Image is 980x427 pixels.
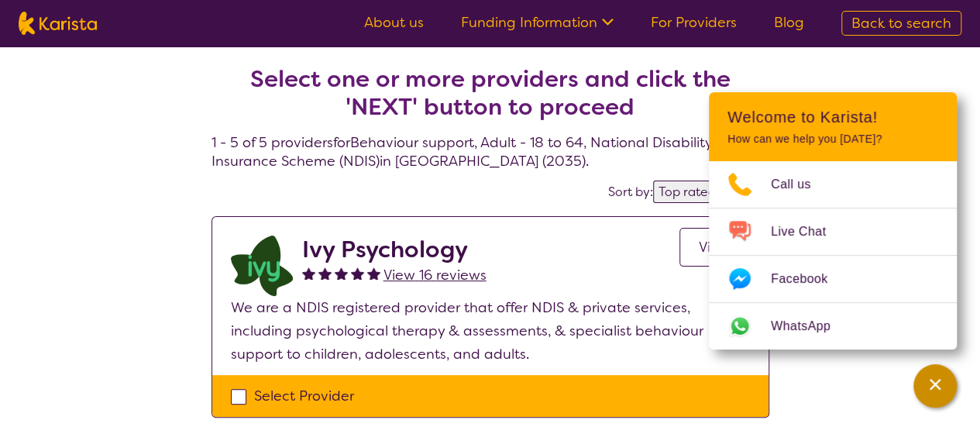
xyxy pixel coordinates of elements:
h2: Welcome to Karista! [727,108,938,126]
button: Channel Menu [913,364,957,408]
img: fullstar [318,267,332,280]
p: We are a NDIS registered provider that offer NDIS & private services, including psychological the... [231,296,750,366]
a: About us [364,13,424,32]
a: For Providers [651,13,737,32]
span: View [699,238,731,257]
label: Sort by: [608,184,653,200]
img: fullstar [367,267,380,280]
h2: Select one or more providers and click the 'NEXT' button to proceed [230,65,751,121]
a: Funding Information [461,13,614,32]
img: lcqb2d1jpug46odws9wh.png [231,236,293,296]
div: Channel Menu [709,92,957,350]
img: fullstar [302,267,315,280]
span: WhatsApp [771,315,849,338]
a: View 16 reviews [383,263,487,287]
span: View 16 reviews [383,266,487,284]
img: fullstar [335,267,348,280]
h2: Ivy Psychology [302,236,487,263]
h4: 1 - 5 of 5 providers for Behaviour support , Adult - 18 to 64 , National Disability Insurance Sch... [211,28,769,170]
img: Karista logo [19,12,97,35]
ul: Choose channel [709,161,957,350]
span: Back to search [851,14,951,33]
a: Blog [774,13,804,32]
span: Live Chat [771,220,844,243]
span: Call us [771,173,830,196]
a: Web link opens in a new tab. [709,303,957,350]
span: Facebook [771,267,846,291]
a: Back to search [841,11,961,36]
a: View [679,228,750,267]
img: fullstar [351,267,364,280]
p: How can we help you [DATE]? [727,133,938,146]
